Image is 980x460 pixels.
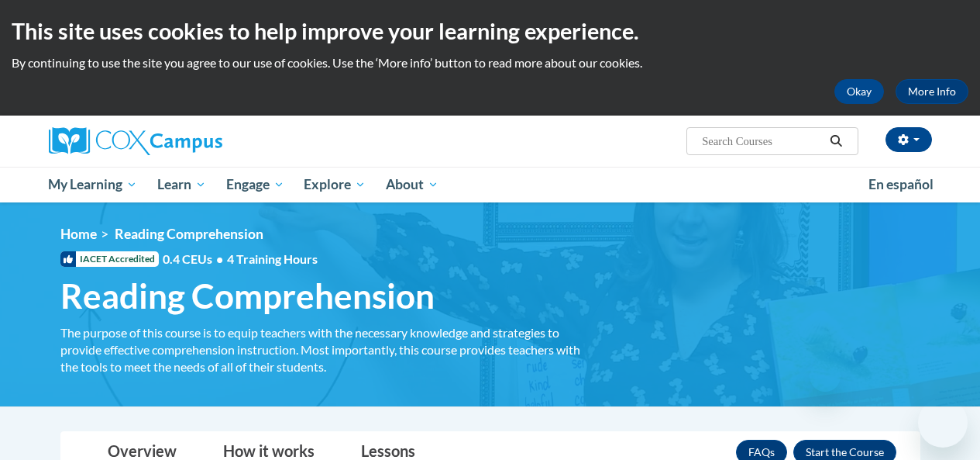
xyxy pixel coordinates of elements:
a: Engage [216,167,294,202]
input: Search Courses [700,132,824,150]
span: Learn [157,175,206,194]
h2: This site uses cookies to help improve your learning experience. [12,16,968,47]
img: Cox Campus [49,127,222,155]
a: Explore [294,167,376,202]
span: En español [868,176,934,192]
span: 4 Training Hours [227,251,318,266]
a: En español [858,168,944,201]
span: IACET Accredited [60,251,159,267]
a: My Learning [39,167,148,202]
span: About [386,175,438,194]
iframe: Button to launch messaging window [918,398,968,448]
a: More Info [896,79,968,104]
p: By continuing to use the site you agree to our use of cookies. Use the ‘More info’ button to read... [12,54,968,71]
button: Account Settings [885,127,932,152]
a: Home [60,226,97,242]
a: Learn [147,167,216,202]
span: Explore [304,175,366,194]
span: Reading Comprehension [115,226,263,242]
span: • [216,251,223,266]
a: Cox Campus [49,127,328,155]
button: Okay [834,79,884,104]
div: Main menu [37,167,944,202]
span: Reading Comprehension [60,275,435,316]
span: Engage [226,175,284,194]
button: Search [824,132,848,150]
a: About [376,167,449,202]
span: My Learning [48,175,137,194]
iframe: Close message [810,361,841,392]
div: The purpose of this course is to equip teachers with the necessary knowledge and strategies to pr... [60,324,595,375]
span: 0.4 CEUs [163,251,318,268]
